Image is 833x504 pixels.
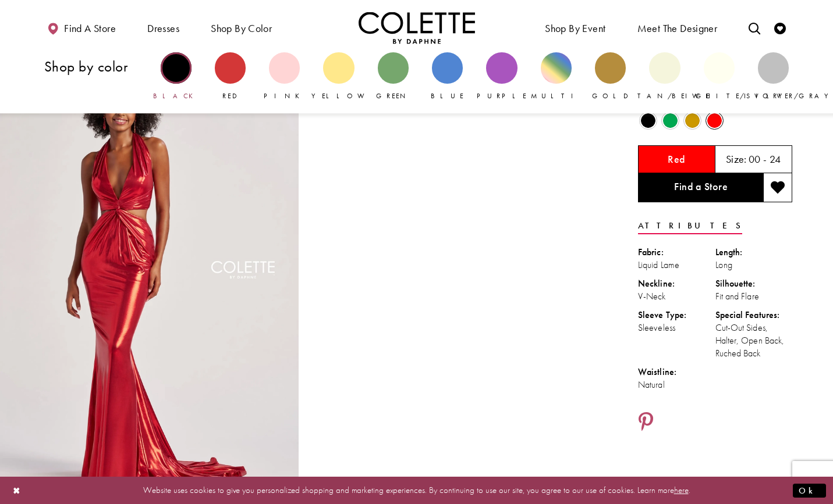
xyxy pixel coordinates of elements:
a: Black [161,52,192,101]
a: Attributes [638,217,742,234]
a: Multi [541,52,572,101]
span: Dresses [147,23,179,34]
span: Dresses [144,12,182,44]
div: Neckline: [638,277,715,290]
div: Silhouette: [715,277,793,290]
a: Blue [432,52,463,101]
div: Product color controls state depends on size chosen [638,110,792,132]
div: Gold [682,110,703,131]
div: Waistline: [638,366,715,378]
span: Multi [531,91,581,101]
span: Find a store [64,23,116,34]
a: Red [215,52,246,101]
span: Shop by color [211,23,272,34]
a: Check Wishlist [771,12,789,44]
h5: 00 - 24 [749,153,781,165]
p: Website uses cookies to give you personalized shopping and marketing experiences. By continuing t... [84,482,749,498]
div: Special Features: [715,309,793,321]
button: Submit Dialog [793,483,826,498]
div: Natural [638,378,715,391]
span: Yellow [311,91,370,101]
a: Yellow [323,52,354,101]
a: Tan/Beige [649,52,680,101]
a: Gold [595,52,626,101]
a: Find a Store [638,173,763,202]
a: Pink [269,52,300,101]
div: Cut-Out Sides, Halter, Open Back, Ruched Back [715,321,793,360]
a: here [674,484,689,496]
a: Green [378,52,409,101]
span: Shop by color [208,12,275,44]
div: Red [704,110,725,131]
a: Meet the designer [635,12,721,44]
span: White/Ivory [692,91,789,101]
h5: Chosen color [668,153,685,165]
span: Gold [592,91,629,101]
div: V-Neck [638,290,715,303]
a: Find a store [44,12,119,44]
span: Shop By Event [542,12,608,44]
div: Fabric: [638,246,715,259]
a: White/Ivory [704,52,735,101]
div: Liquid Lame [638,259,715,271]
video: Style CL8505 Colette by Daphne #1 autoplay loop mute video [304,55,603,205]
div: Sleeve Type: [638,309,715,321]
img: Colette by Daphne [359,12,475,44]
span: Red [222,91,238,101]
div: Black [638,110,658,131]
button: Close Dialog [7,480,27,501]
button: Add to wishlist [763,173,792,202]
a: Toggle search [746,12,763,44]
div: Length: [715,246,793,259]
span: Tan/Beige [637,91,710,101]
h3: Shop by color [44,59,149,74]
a: Share using Pinterest - Opens in new tab [638,412,654,434]
a: Visit Home Page [359,12,475,44]
span: Pink [264,91,306,101]
div: Emerald [660,110,680,131]
a: Silver/Gray [758,52,789,101]
span: Purple [477,91,527,101]
span: Green [376,91,410,101]
span: Meet the designer [637,23,718,34]
span: Black [153,91,199,101]
span: Size: [726,152,747,166]
div: Fit and Flare [715,290,793,303]
span: Shop By Event [545,23,605,34]
div: Long [715,259,793,271]
span: Blue [431,91,464,101]
div: Sleeveless [638,321,715,334]
a: Purple [486,52,517,101]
